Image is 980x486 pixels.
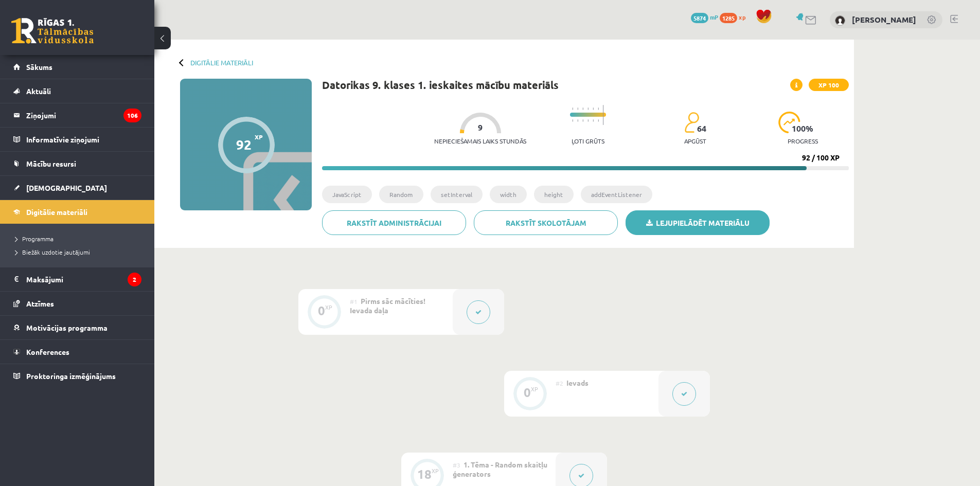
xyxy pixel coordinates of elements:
img: icon-short-line-57e1e144782c952c97e751825c79c345078a6d821885a25fce030b3d8c18986b.svg [587,119,589,122]
p: Nepieciešamais laiks stundās [434,137,526,145]
li: setInterval [431,186,483,203]
img: icon-short-line-57e1e144782c952c97e751825c79c345078a6d821885a25fce030b3d8c18986b.svg [582,107,583,110]
li: Random [379,186,423,203]
li: height [534,186,574,203]
a: Mācību resursi [13,152,141,175]
span: XP 100 [809,79,849,91]
img: Aleksandrs Koroļovs [835,15,845,26]
div: 18 [417,470,432,479]
img: students-c634bb4e5e11cddfef0936a35e636f08e4e9abd3cc4e673bd6f9a4125e45ecb1.svg [684,112,699,133]
a: 1285 xp [720,13,751,21]
span: #1 [350,297,358,305]
a: Rakstīt administrācijai [322,210,466,235]
a: Ziņojumi106 [13,103,141,127]
span: Programma [15,235,54,243]
div: 92 [236,137,252,152]
a: Biežāk uzdotie jautājumi [15,247,144,257]
a: Proktoringa izmēģinājums [13,364,141,388]
span: Aktuāli [26,86,51,96]
a: Sākums [13,55,141,79]
span: 5874 [691,13,708,23]
a: 5874 mP [691,13,718,21]
a: Aktuāli [13,79,141,103]
span: Motivācijas programma [26,323,108,332]
a: Lejupielādēt materiālu [626,210,770,235]
i: 2 [128,273,141,286]
div: 0 [524,388,531,397]
img: icon-short-line-57e1e144782c952c97e751825c79c345078a6d821885a25fce030b3d8c18986b.svg [598,119,599,122]
legend: Informatīvie ziņojumi [26,128,141,151]
span: Ievads [566,378,589,387]
span: 64 [697,124,706,133]
span: 1285 [720,13,737,23]
a: Digitālie materiāli [13,200,141,224]
li: width [490,186,527,203]
span: Sākums [26,62,52,71]
img: icon-short-line-57e1e144782c952c97e751825c79c345078a6d821885a25fce030b3d8c18986b.svg [582,119,583,122]
img: icon-short-line-57e1e144782c952c97e751825c79c345078a6d821885a25fce030b3d8c18986b.svg [593,107,594,110]
a: Rīgas 1. Tālmācības vidusskola [11,18,94,44]
p: Ļoti grūts [572,137,604,145]
legend: Ziņojumi [26,103,141,127]
a: Informatīvie ziņojumi [13,128,141,151]
a: Digitālie materiāli [190,59,253,66]
a: Programma [15,234,144,243]
img: icon-short-line-57e1e144782c952c97e751825c79c345078a6d821885a25fce030b3d8c18986b.svg [593,119,594,122]
p: progress [788,137,818,145]
img: icon-short-line-57e1e144782c952c97e751825c79c345078a6d821885a25fce030b3d8c18986b.svg [572,107,573,110]
span: #2 [556,379,563,387]
a: Konferences [13,340,141,364]
li: JavaScript [322,186,372,203]
a: Maksājumi2 [13,267,141,291]
span: Pirms sāc mācīties! Ievada daļa [350,296,425,315]
div: 0 [318,306,325,315]
i: 106 [123,109,141,122]
img: icon-short-line-57e1e144782c952c97e751825c79c345078a6d821885a25fce030b3d8c18986b.svg [577,119,578,122]
span: mP [710,13,718,21]
span: xp [739,13,745,21]
img: icon-short-line-57e1e144782c952c97e751825c79c345078a6d821885a25fce030b3d8c18986b.svg [587,107,589,110]
span: [DEMOGRAPHIC_DATA] [26,183,107,192]
img: icon-progress-161ccf0a02000e728c5f80fcf4c31c7af3da0e1684b2b1d7c360e028c24a22f1.svg [778,112,800,133]
a: Rakstīt skolotājam [474,210,618,235]
span: Digitālie materiāli [26,207,87,217]
span: Konferences [26,347,69,356]
span: 100 % [792,124,814,133]
span: 1. Tēma - Random skaitļu ģenerators [453,460,547,478]
a: Motivācijas programma [13,316,141,339]
img: icon-short-line-57e1e144782c952c97e751825c79c345078a6d821885a25fce030b3d8c18986b.svg [572,119,573,122]
span: 9 [478,123,483,132]
div: XP [531,386,538,392]
span: Biežāk uzdotie jautājumi [15,248,90,256]
li: addEventListener [581,186,652,203]
a: [PERSON_NAME] [852,14,916,25]
div: XP [325,304,332,310]
img: icon-long-line-d9ea69661e0d244f92f715978eff75569469978d946b2353a9bb055b3ed8787d.svg [603,105,604,125]
div: XP [432,468,439,474]
span: #3 [453,461,460,469]
span: Mācību resursi [26,159,76,168]
a: Atzīmes [13,292,141,315]
a: [DEMOGRAPHIC_DATA] [13,176,141,200]
img: icon-short-line-57e1e144782c952c97e751825c79c345078a6d821885a25fce030b3d8c18986b.svg [577,107,578,110]
img: icon-short-line-57e1e144782c952c97e751825c79c345078a6d821885a25fce030b3d8c18986b.svg [598,107,599,110]
span: Proktoringa izmēģinājums [26,371,116,381]
legend: Maksājumi [26,267,141,291]
span: Atzīmes [26,299,54,308]
p: apgūst [684,137,706,145]
h1: Datorikas 9. klases 1. ieskaites mācību materiāls [322,79,559,91]
span: XP [255,133,263,140]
